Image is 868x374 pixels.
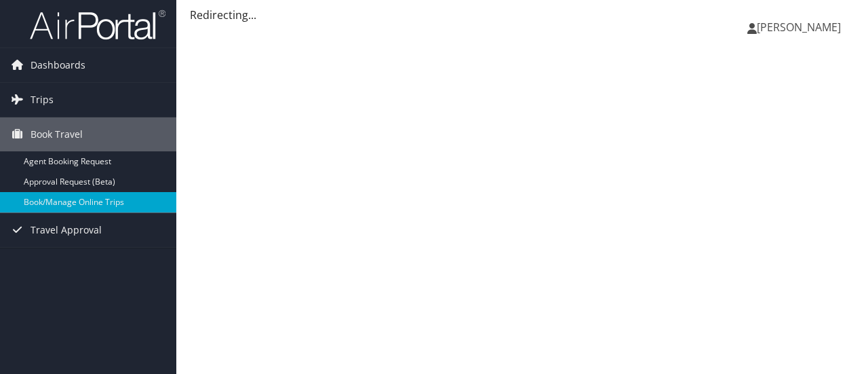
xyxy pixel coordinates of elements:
span: Book Travel [31,117,83,151]
a: [PERSON_NAME] [747,7,854,48]
img: airportal-logo.png [30,9,165,41]
span: [PERSON_NAME] [757,20,841,35]
span: Dashboards [31,48,85,82]
div: Redirecting... [190,7,854,23]
span: Trips [31,83,54,117]
span: Travel Approval [31,213,102,247]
